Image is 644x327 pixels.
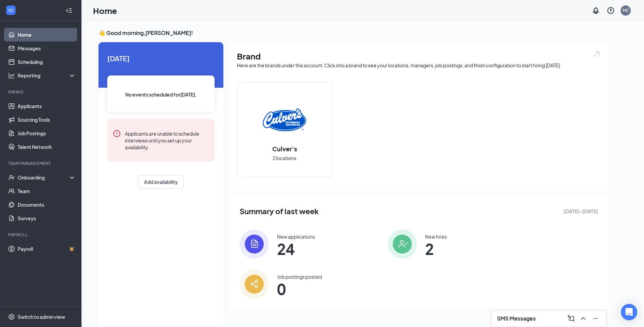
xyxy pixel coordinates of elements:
[125,91,197,98] span: No events scheduled for [DATE] .
[107,53,215,64] span: [DATE]
[18,113,76,126] a: Sourcing Tools
[607,6,615,15] svg: QuestionInfo
[18,99,76,113] a: Applicants
[18,242,76,256] a: PayrollCrown
[7,7,14,14] svg: WorkstreamLogo
[388,229,417,259] img: icon
[592,6,600,15] svg: Notifications
[566,313,576,324] button: ComposeMessage
[277,233,315,240] div: New applications
[18,72,76,79] div: Reporting
[8,72,15,79] svg: Analysis
[263,98,306,142] img: Culver's
[18,174,70,181] div: Onboarding
[621,304,637,320] div: Open Intercom Messenger
[98,29,609,37] h3: 👋 Good morning, [PERSON_NAME] !
[579,314,587,323] svg: ChevronUp
[578,313,589,324] button: ChevronUp
[623,7,629,13] div: MC
[592,50,601,58] img: open.6027fd2a22e1237b5b06.svg
[8,232,74,238] div: Payroll
[93,5,117,16] h1: Home
[8,89,74,95] div: Hiring
[265,144,304,153] h2: Culver's
[18,198,76,211] a: Documents
[425,243,447,255] span: 2
[18,28,76,41] a: Home
[564,207,598,215] span: [DATE] - [DATE]
[18,211,76,225] a: Surveys
[277,273,322,280] div: Job postings posted
[18,41,76,55] a: Messages
[237,50,601,62] h1: Brand
[497,315,536,322] h3: SMS Messages
[237,62,601,69] div: Here are the brands under this account. Click into a brand to see your locations, managers, job p...
[277,243,315,255] span: 24
[8,160,74,166] div: Team Management
[138,175,184,189] button: Add availability
[113,130,121,138] svg: Error
[240,270,269,299] img: icon
[18,140,76,154] a: Talent Network
[240,229,269,259] img: icon
[240,205,319,217] span: Summary of last week
[8,313,15,320] svg: Settings
[567,314,575,323] svg: ComposeMessage
[18,184,76,198] a: Team
[425,233,447,240] div: New hires
[590,313,601,324] button: Minimize
[125,130,209,151] div: Applicants are unable to schedule interviews until you set up your availability.
[18,55,76,69] a: Scheduling
[18,126,76,140] a: Job Postings
[8,174,15,181] svg: UserCheck
[273,154,296,162] span: 2 locations
[277,283,322,295] span: 0
[66,7,72,14] svg: Collapse
[18,313,65,320] div: Switch to admin view
[591,314,600,323] svg: Minimize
